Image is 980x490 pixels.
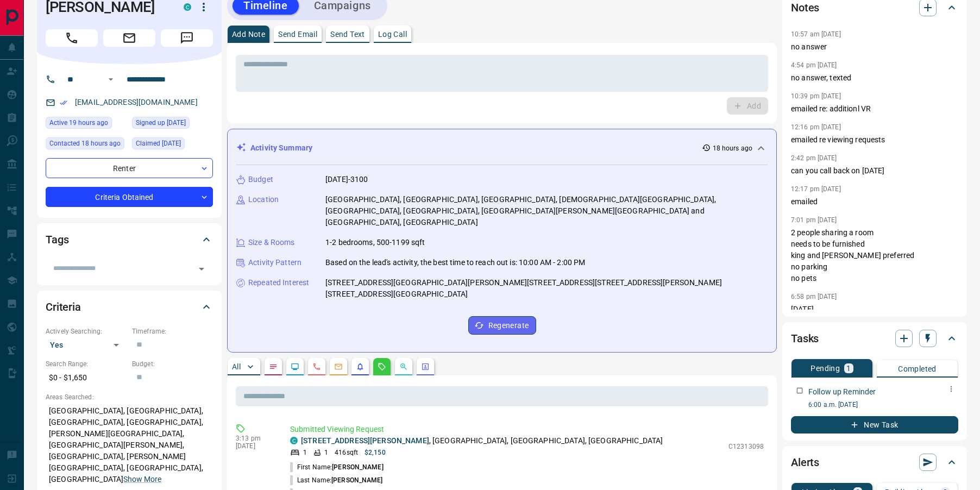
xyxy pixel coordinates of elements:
span: Call [46,29,98,47]
h2: Criteria [46,298,81,316]
p: 1-2 bedrooms, 500-1199 sqft [325,237,425,248]
p: Budget: [132,359,213,369]
p: 3:13 pm [236,435,274,442]
p: Completed [898,365,937,373]
p: emailed re viewing requests [791,134,958,146]
p: 10:57 am [DATE] [791,30,841,38]
div: Yes [46,336,127,354]
p: 2 people sharing a room needs to be furnished king and [PERSON_NAME] preferred no parking no pets [791,227,958,284]
p: emailed [791,196,958,208]
p: Based on the lead's activity, the best time to reach out is: 10:00 AM - 2:00 PM [325,257,585,268]
svg: Notes [269,362,278,371]
div: Renter [46,158,213,178]
p: $2,150 [365,448,386,457]
div: Tasks [791,325,958,351]
a: [EMAIL_ADDRESS][DOMAIN_NAME] [75,98,198,106]
svg: Agent Actions [421,362,430,371]
p: Location [248,194,279,205]
span: Claimed [DATE] [136,138,181,149]
p: Activity Summary [250,142,312,154]
p: 18 hours ago [713,143,752,153]
svg: Listing Alerts [356,362,365,371]
button: New Task [791,416,958,434]
div: Criteria [46,294,213,320]
button: Regenerate [468,316,536,335]
p: All [232,363,241,370]
p: Log Call [378,30,407,38]
svg: Emails [334,362,343,371]
p: emailed re: additionl VR [791,103,958,115]
p: Add Note [232,30,265,38]
p: Last Name: [290,475,383,485]
p: 12:16 pm [DATE] [791,123,841,131]
div: Activity Summary18 hours ago [236,138,768,158]
span: Message [161,29,213,47]
div: Tags [46,227,213,253]
p: 1 [324,448,328,457]
p: 416 sqft [335,448,358,457]
svg: Opportunities [399,362,408,371]
span: [PERSON_NAME] [332,463,383,471]
p: no answer [791,41,958,53]
p: Pending [811,365,840,372]
p: [DATE]-3100 [325,174,368,185]
div: Wed Aug 13 2025 [46,117,127,132]
span: Email [103,29,155,47]
div: Sat Mar 22 2025 [132,117,213,132]
p: Actively Searching: [46,326,127,336]
svg: Calls [312,362,321,371]
p: 2:42 pm [DATE] [791,154,837,162]
p: 12:17 pm [DATE] [791,185,841,193]
svg: Email Verified [60,99,67,106]
p: Follow up Reminder [808,386,876,398]
h2: Alerts [791,454,819,471]
p: can you call back on [DATE] [791,165,958,177]
button: Show More [123,474,161,485]
p: [STREET_ADDRESS][GEOGRAPHIC_DATA][PERSON_NAME][STREET_ADDRESS][STREET_ADDRESS][PERSON_NAME][STREE... [325,277,768,300]
p: no answer, texted [791,72,958,84]
p: 7:01 pm [DATE] [791,216,837,224]
p: C12313098 [728,442,764,451]
p: Areas Searched: [46,392,213,402]
p: Send Text [330,30,365,38]
a: [STREET_ADDRESS][PERSON_NAME] [301,436,429,445]
h2: Tasks [791,330,819,347]
p: Submitted Viewing Request [290,424,764,435]
p: 1 [846,365,851,372]
span: Contacted 18 hours ago [49,138,121,149]
p: Budget [248,174,273,185]
div: condos.ca [290,437,298,444]
p: Activity Pattern [248,257,301,268]
p: [DATE] [236,442,274,450]
p: Repeated Interest [248,277,309,288]
p: Send Email [278,30,317,38]
p: $0 - $1,650 [46,369,127,387]
button: Open [194,261,209,277]
p: Size & Rooms [248,237,295,248]
div: Alerts [791,449,958,475]
h2: Tags [46,231,68,248]
p: 6:00 a.m. [DATE] [808,400,958,410]
div: Criteria Obtained [46,187,213,207]
p: [GEOGRAPHIC_DATA], [GEOGRAPHIC_DATA], [GEOGRAPHIC_DATA], [DEMOGRAPHIC_DATA][GEOGRAPHIC_DATA], [GE... [325,194,768,228]
span: Signed up [DATE] [136,117,186,128]
p: [GEOGRAPHIC_DATA], [GEOGRAPHIC_DATA], [GEOGRAPHIC_DATA], [GEOGRAPHIC_DATA], [PERSON_NAME][GEOGRAP... [46,402,213,488]
button: Open [104,73,117,86]
p: 10:39 pm [DATE] [791,92,841,100]
span: [PERSON_NAME] [331,476,382,484]
svg: Requests [378,362,386,371]
p: , [GEOGRAPHIC_DATA], [GEOGRAPHIC_DATA], [GEOGRAPHIC_DATA] [301,435,663,447]
svg: Lead Browsing Activity [291,362,299,371]
p: Search Range: [46,359,127,369]
p: 1 [303,448,307,457]
div: Sun Mar 23 2025 [132,137,213,153]
p: [DATE] 3 people 1 working and rest students (part time) visas - been here 5-6yrs credit evenings ... [791,304,958,372]
span: Active 19 hours ago [49,117,108,128]
div: condos.ca [184,3,191,11]
p: 4:54 pm [DATE] [791,61,837,69]
div: Wed Aug 13 2025 [46,137,127,153]
p: Timeframe: [132,326,213,336]
p: First Name: [290,462,384,472]
p: 6:58 pm [DATE] [791,293,837,300]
